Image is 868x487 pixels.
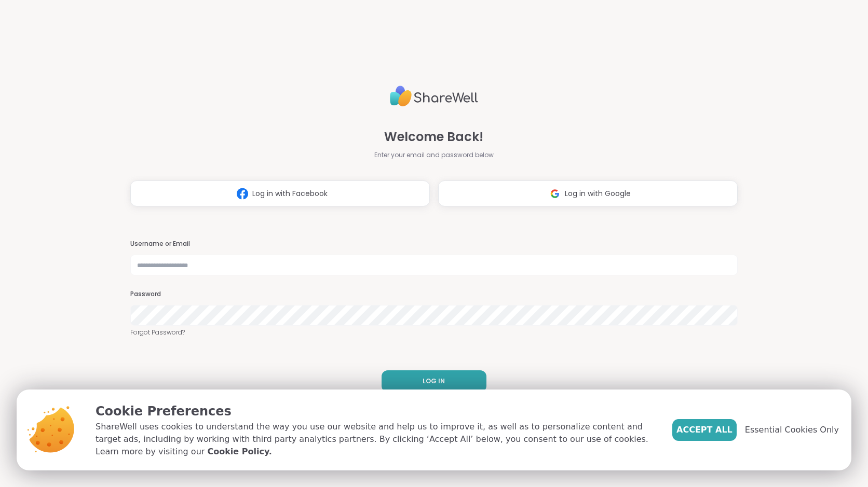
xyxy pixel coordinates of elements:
[252,188,328,199] span: Log in with Facebook
[96,402,656,421] p: Cookie Preferences
[130,240,738,248] h3: Username or Email
[676,424,733,436] span: Accept All
[745,424,839,436] span: Essential Cookies Only
[438,180,738,206] button: Log in with Google
[96,421,656,458] p: ShareWell uses cookies to understand the way you use our website and help us to improve it, as we...
[233,184,252,203] img: ShareWell Logomark
[565,188,631,199] span: Log in with Google
[374,150,494,160] span: Enter your email and password below
[384,128,483,146] span: Welcome Back!
[545,184,565,203] img: ShareWell Logomark
[130,290,738,299] h3: Password
[423,377,445,386] span: LOG IN
[390,81,478,111] img: ShareWell Logo
[672,419,737,441] button: Accept All
[130,328,738,337] a: Forgot Password?
[382,370,486,392] button: LOG IN
[207,446,272,458] a: Cookie Policy.
[130,180,430,206] button: Log in with Facebook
